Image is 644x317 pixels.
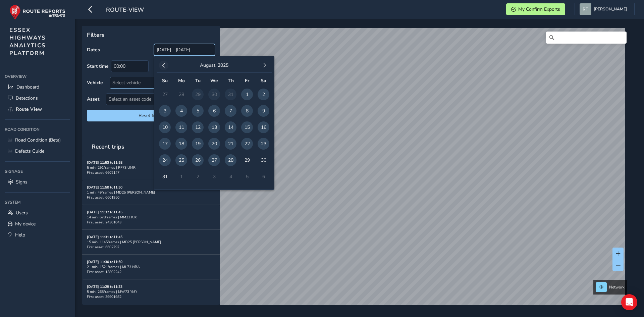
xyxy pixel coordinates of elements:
span: First asset: 13802242 [87,269,121,274]
span: Sa [261,77,266,84]
span: My Confirm Exports [518,6,560,12]
img: rr logo [9,5,65,20]
span: 12 [192,121,204,133]
button: August [200,62,215,68]
img: diamond-layout [580,3,591,15]
span: 3 [159,105,171,117]
span: Detections [16,95,38,101]
canvas: Map [85,28,625,313]
span: 19 [192,138,204,150]
span: Fr [245,77,249,84]
span: route-view [106,6,144,15]
span: ESSEX HIGHWAYS ANALYTICS PLATFORM [9,26,46,57]
label: Start time [87,63,109,69]
div: Select vehicle [110,77,204,88]
strong: [DATE] 11:29 to 11:33 [87,284,122,289]
a: Users [5,207,70,218]
div: Open Intercom Messenger [621,294,637,310]
span: 27 [208,154,220,166]
span: 14 [225,121,236,133]
span: 17 [159,138,171,150]
a: Help [5,229,70,241]
span: 30 [258,154,269,166]
span: My device [15,221,36,227]
span: 31 [159,171,171,182]
label: Vehicle [87,80,103,86]
span: Dashboard [16,84,39,90]
span: Road Condition (Beta) [15,137,61,143]
a: Signs [5,176,70,188]
a: Detections [5,93,70,104]
span: 8 [241,105,253,117]
a: Defects Guide [5,146,70,157]
div: 15 min | 1145 frames | MD25 [PERSON_NAME] [87,240,215,245]
div: Overview [5,71,70,82]
button: [PERSON_NAME] [580,3,630,15]
span: Recent trips [87,138,129,155]
span: 21 [225,138,236,150]
button: Reset filters [87,110,215,121]
label: Dates [87,47,100,53]
a: My device [5,218,70,229]
span: First asset: 6601950 [87,195,119,200]
p: Filters [87,31,215,39]
span: Su [162,77,168,84]
button: 2025 [218,62,228,68]
span: 5 [192,105,204,117]
span: First asset: 24301043 [87,220,121,225]
div: Road Condition [5,124,70,135]
button: My Confirm Exports [506,3,565,15]
span: 24 [159,154,171,166]
span: Reset filters [92,112,210,119]
span: 18 [175,138,187,150]
span: 23 [258,138,269,150]
span: Tu [195,77,201,84]
span: 16 [258,121,269,133]
span: 6 [208,105,220,117]
span: 28 [225,154,236,166]
label: Asset [87,96,99,102]
div: 21 min | 1521 frames | ML73 NBA [87,264,215,269]
strong: [DATE] 11:30 to 11:50 [87,259,122,264]
span: 15 [241,121,253,133]
span: 9 [258,105,269,117]
span: Mo [178,77,185,84]
strong: [DATE] 11:32 to 11:45 [87,210,122,215]
span: First asset: 39901982 [87,294,121,299]
strong: [DATE] 11:31 to 11:45 [87,234,122,240]
span: 11 [175,121,187,133]
span: 4 [175,105,187,117]
span: Network [609,284,625,290]
strong: [DATE] 11:53 to 11:58 [87,160,122,165]
span: Route View [16,106,42,112]
a: Dashboard [5,82,70,93]
a: Road Condition (Beta) [5,135,70,146]
span: First asset: 6602797 [87,245,119,250]
strong: [DATE] 11:50 to 11:50 [87,185,122,190]
span: Th [228,77,234,84]
span: Help [15,232,25,238]
span: First asset: 6602147 [87,170,119,175]
a: Route View [5,104,70,115]
span: 20 [208,138,220,150]
span: Signs [16,179,28,185]
span: 10 [159,121,171,133]
span: 13 [208,121,220,133]
span: Users [16,210,28,216]
div: System [5,197,70,207]
span: We [210,77,218,84]
span: 22 [241,138,253,150]
span: 25 [175,154,187,166]
div: 5 min | 291 frames | PF73 UMR [87,165,215,170]
span: Defects Guide [15,148,44,154]
span: 26 [192,154,204,166]
div: Signage [5,166,70,176]
div: 14 min | 678 frames | MM23 KJX [87,215,215,220]
div: 1 min | 49 frames | MD25 [PERSON_NAME] [87,190,215,195]
span: 29 [241,154,253,166]
span: [PERSON_NAME] [594,3,627,15]
span: 2 [258,89,269,100]
input: Search [546,32,627,44]
span: 1 [241,89,253,100]
span: 7 [225,105,236,117]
